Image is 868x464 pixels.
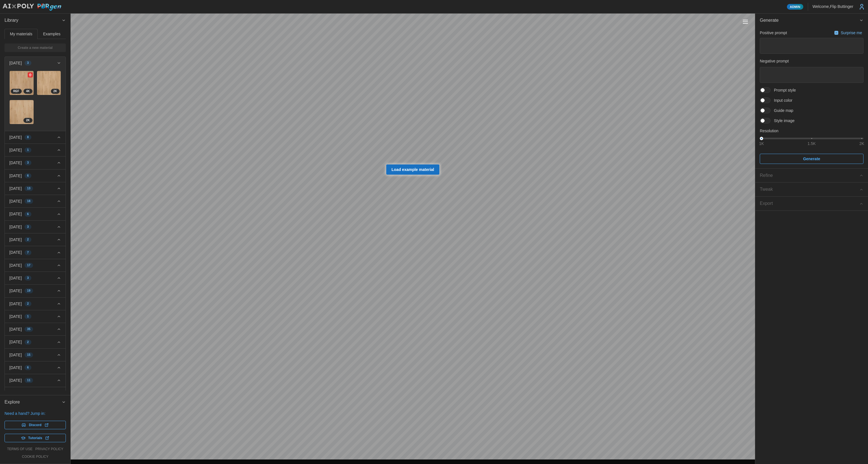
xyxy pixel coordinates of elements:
[760,169,859,183] span: Refine
[760,14,859,27] span: Generate
[741,18,749,26] button: Toggle viewport controls
[841,30,863,36] p: Surprise me
[43,32,60,36] span: Examples
[5,246,66,259] button: [DATE]7
[9,147,22,153] p: [DATE]
[5,233,66,246] button: [DATE]2
[27,276,29,280] span: 3
[5,349,66,361] button: [DATE]15
[5,387,66,400] button: [DATE]21
[5,361,66,374] button: [DATE]6
[29,421,42,429] span: Discord
[760,154,863,164] button: Generate
[5,285,66,297] button: [DATE]19
[755,27,868,168] div: Generate
[9,211,22,217] p: [DATE]
[27,161,29,165] span: 3
[5,182,66,195] button: [DATE]13
[771,97,792,103] span: Input color
[27,314,29,319] span: 1
[5,195,66,207] button: [DATE]18
[9,250,22,255] p: [DATE]
[27,327,31,331] span: 35
[27,135,29,140] span: 8
[9,71,34,95] a: QAYmIAaKeQ3elvxfXVOq4KREF
[22,454,48,459] a: cookie policy
[813,4,853,9] p: Welcome, Flip Buttinger
[760,128,863,134] p: Resolution
[9,352,22,358] p: [DATE]
[755,197,868,211] button: Export
[5,323,66,335] button: [DATE]35
[27,148,29,152] span: 1
[53,89,57,94] span: 2 K
[9,263,22,268] p: [DATE]
[5,170,66,182] button: [DATE]6
[27,353,31,357] span: 15
[9,60,22,66] p: [DATE]
[9,173,22,179] p: [DATE]
[760,197,859,211] span: Export
[5,157,66,169] button: [DATE]3
[28,434,42,442] span: Tutorials
[5,374,66,387] button: [DATE]11
[9,186,22,191] p: [DATE]
[760,58,863,64] p: Negative prompt
[26,89,30,94] span: 4 K
[5,57,66,69] button: [DATE]3
[9,339,22,345] p: [DATE]
[790,4,800,9] span: Admin
[5,411,66,416] p: Need a hand? Jump in:
[27,263,31,268] span: 17
[5,144,66,156] button: [DATE]1
[9,160,22,166] p: [DATE]
[9,198,22,204] p: [DATE]
[9,391,22,396] p: [DATE]
[9,326,22,332] p: [DATE]
[9,288,22,294] p: [DATE]
[10,71,34,95] img: QAYmIAaKeQ3elvxfXVOq
[5,131,66,144] button: [DATE]8
[10,32,32,36] span: My materials
[35,447,63,452] a: privacy policy
[5,208,66,220] button: [DATE]6
[5,395,62,409] span: Explore
[7,447,32,452] a: terms of use
[5,221,66,233] button: [DATE]3
[2,3,62,11] img: AIxPoly PBRgen
[27,199,31,203] span: 18
[5,69,66,131] div: [DATE]3
[5,336,66,348] button: [DATE]2
[5,421,66,429] a: Discord
[392,165,434,174] span: Load example material
[5,298,66,310] button: [DATE]2
[9,100,34,124] a: Ig20h3FqCRSVFcfPEMuO2K
[5,434,66,442] a: Tutorials
[803,154,820,164] span: Generate
[5,14,62,27] span: Library
[27,340,29,344] span: 2
[771,87,796,93] span: Prompt style
[27,212,29,216] span: 6
[27,250,29,255] span: 7
[27,174,29,178] span: 6
[9,301,22,307] p: [DATE]
[755,183,868,196] button: Tweak
[755,14,868,27] button: Generate
[27,302,29,306] span: 2
[13,89,19,94] span: REF
[771,108,793,113] span: Guide map
[27,378,31,383] span: 11
[833,29,863,37] button: Surprise me
[5,272,66,284] button: [DATE]3
[9,275,22,281] p: [DATE]
[27,365,29,370] span: 6
[26,118,30,123] span: 2 K
[18,44,53,52] span: Create a new material
[37,71,61,95] img: 9JZobSCd3mj9jVMPweIK
[9,135,22,140] p: [DATE]
[9,365,22,370] p: [DATE]
[5,310,66,323] button: [DATE]1
[760,183,859,196] span: Tweak
[760,30,787,36] p: Positive prompt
